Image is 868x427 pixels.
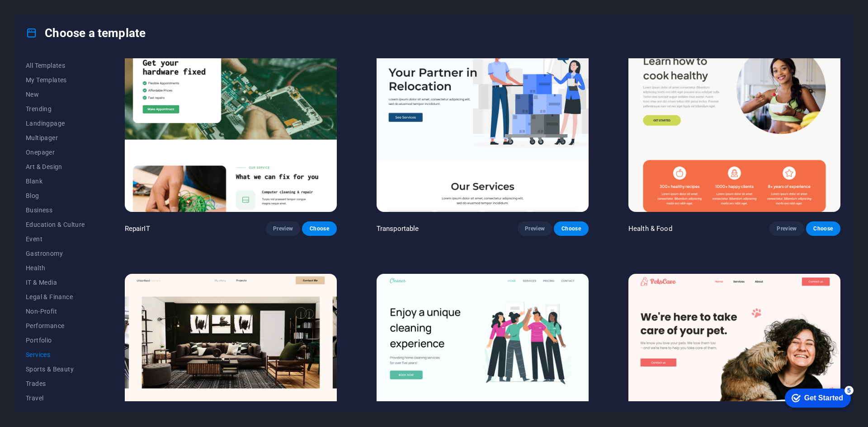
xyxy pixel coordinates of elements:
span: Gastronomy [26,250,85,257]
span: Performance [26,322,85,329]
img: Health & Food [628,17,840,212]
div: 5 [67,2,76,11]
span: Trades [26,380,85,387]
button: Legal & Finance [26,290,85,304]
button: Blog [26,188,85,203]
button: Onepager [26,145,85,160]
span: Blog [26,192,85,199]
button: Non-Profit [26,304,85,319]
button: Art & Design [26,160,85,174]
span: My Templates [26,76,85,84]
button: Education & Culture [26,217,85,232]
button: Choose [806,221,840,236]
span: Legal & Finance [26,293,85,300]
button: Trades [26,376,85,391]
span: Onepager [26,149,85,156]
button: Multipager [26,131,85,145]
img: Transportable [377,17,589,212]
span: Event [26,235,85,243]
button: Sports & Beauty [26,362,85,376]
span: Sports & Beauty [26,366,85,373]
button: All Templates [26,58,85,73]
button: Business [26,203,85,217]
span: Health [26,264,85,272]
span: Business [26,206,85,214]
button: Blank [26,174,85,188]
span: Multipager [26,134,85,141]
span: Preview [525,225,545,232]
button: Portfolio [26,333,85,347]
span: Education & Culture [26,221,85,228]
p: RepairIT [125,224,150,233]
span: Travel [26,394,85,402]
span: Blank [26,178,85,185]
button: IT & Media [26,275,85,290]
span: Choose [309,225,329,232]
button: Gastronomy [26,246,85,261]
span: Art & Design [26,163,85,170]
button: My Templates [26,73,85,87]
h4: Choose a template [26,26,146,40]
span: Preview [273,225,293,232]
span: Choose [813,225,833,232]
button: Preview [518,221,552,236]
p: Transportable [377,224,419,233]
div: Get Started [27,10,66,18]
span: Trending [26,105,85,113]
span: IT & Media [26,279,85,286]
span: All Templates [26,62,85,69]
button: New [26,87,85,102]
div: Get Started 5 items remaining, 0% complete [7,5,73,23]
button: Event [26,232,85,246]
button: Choose [554,221,588,236]
button: Travel [26,391,85,405]
span: Non-Profit [26,308,85,315]
button: Performance [26,319,85,333]
span: Services [26,351,85,358]
p: Health & Food [628,224,672,233]
button: Preview [769,221,804,236]
button: Services [26,347,85,362]
button: Trending [26,102,85,116]
img: RepairIT [125,17,337,212]
button: Health [26,261,85,275]
button: Landingpage [26,116,85,131]
button: Choose [302,221,336,236]
span: Preview [777,225,797,232]
span: Portfolio [26,337,85,344]
span: Landingpage [26,120,85,127]
span: Choose [561,225,581,232]
span: New [26,91,85,98]
button: Preview [266,221,300,236]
